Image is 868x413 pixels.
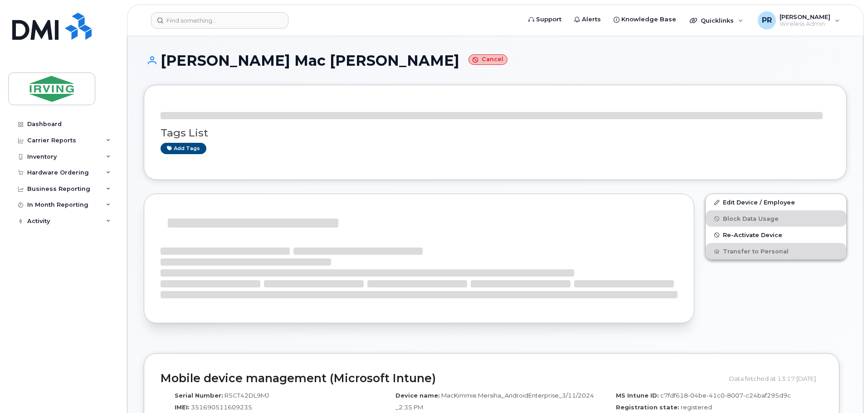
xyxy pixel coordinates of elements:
span: MacKimmie.Mersiha_AndroidEnterprise_3/11/2024_2:35 PM [395,392,594,411]
button: Block Data Usage [706,210,846,227]
h2: Mobile device management (Microsoft Intune) [161,372,722,385]
h1: [PERSON_NAME] Mac [PERSON_NAME] [144,53,847,68]
div: Data fetched at 13:17 [DATE] [729,370,823,387]
small: Cancel [468,54,507,65]
button: Transfer to Personal [706,243,846,259]
a: Edit Device / Employee [706,194,846,210]
label: Device name: [395,391,440,400]
span: Re-Activate Device [723,232,782,238]
a: Add tags [161,143,206,154]
span: 351690511609235 [191,403,252,411]
label: MS Intune ID: [616,391,659,400]
span: R5CT42DL9MJ [224,392,269,399]
button: Re-Activate Device [706,227,846,243]
label: Registration state: [616,403,679,412]
label: Serial Number: [175,391,223,400]
label: IMEI: [175,403,190,412]
span: c7fdf618-04be-41c0-8007-c24baf295d9c [660,392,791,399]
span: registered [681,403,712,411]
h3: Tags List [161,127,830,139]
